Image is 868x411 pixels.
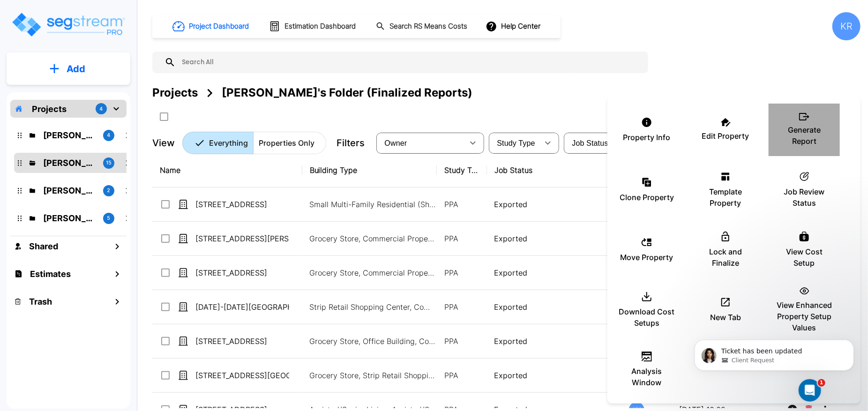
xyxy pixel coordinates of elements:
p: Lock and Finalize [697,246,754,269]
p: Move Property [621,252,673,263]
p: Download Cost Setups [619,306,675,329]
p: New Tab [710,312,741,323]
p: Template Property [697,186,754,209]
p: Analysis Window [619,366,675,388]
p: View Cost Setup [776,246,832,269]
p: Property Info [623,132,671,143]
iframe: Intercom notifications message [681,320,868,386]
iframe: Intercom live chat [799,379,821,402]
p: Job Review Status [776,186,832,209]
p: Generate Report [776,124,832,147]
p: View Enhanced Property Setup Values [776,299,832,333]
span: 1 [818,379,825,387]
p: Edit Property [702,130,749,142]
p: Clone Property [620,192,674,203]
